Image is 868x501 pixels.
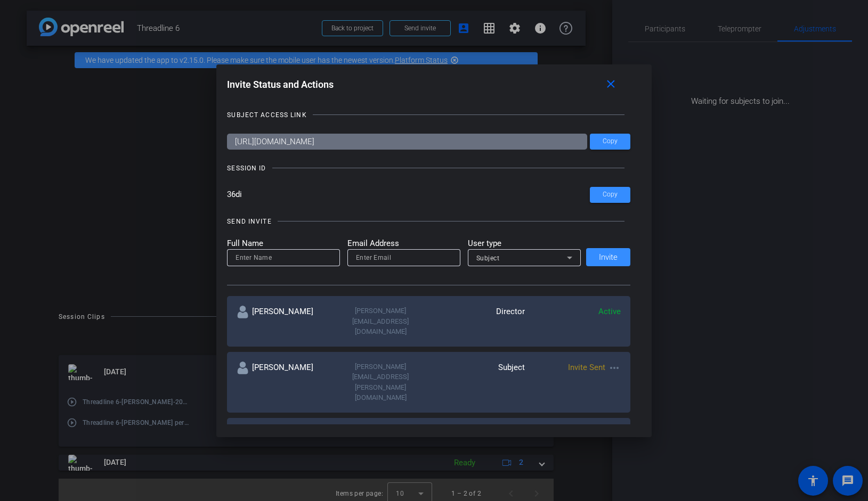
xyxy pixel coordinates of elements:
[227,75,630,94] div: Invite Status and Actions
[347,237,460,250] mat-label: Email Address
[227,163,266,174] div: SESSION ID
[604,78,618,91] mat-icon: close
[237,306,332,337] div: [PERSON_NAME]
[227,216,630,227] openreel-title-line: SEND INVITE
[356,251,452,264] input: Enter Email
[332,306,428,337] div: [PERSON_NAME][EMAIL_ADDRESS][DOMAIN_NAME]
[608,362,621,374] mat-icon: more_horiz
[429,362,525,403] div: Subject
[468,237,581,250] mat-label: User type
[332,362,428,403] div: [PERSON_NAME][EMAIL_ADDRESS][PERSON_NAME][DOMAIN_NAME]
[227,216,271,227] div: SEND INVITE
[227,110,630,120] openreel-title-line: SUBJECT ACCESS LINK
[603,137,618,145] span: Copy
[236,251,331,264] input: Enter Name
[590,187,630,203] button: Copy
[598,307,621,316] span: Active
[568,363,605,372] span: Invite Sent
[227,110,306,120] div: SUBJECT ACCESS LINK
[227,237,340,250] mat-label: Full Name
[603,191,618,199] span: Copy
[237,362,332,403] div: [PERSON_NAME]
[227,163,630,174] openreel-title-line: SESSION ID
[429,306,525,337] div: Director
[590,134,630,150] button: Copy
[476,254,500,262] span: Subject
